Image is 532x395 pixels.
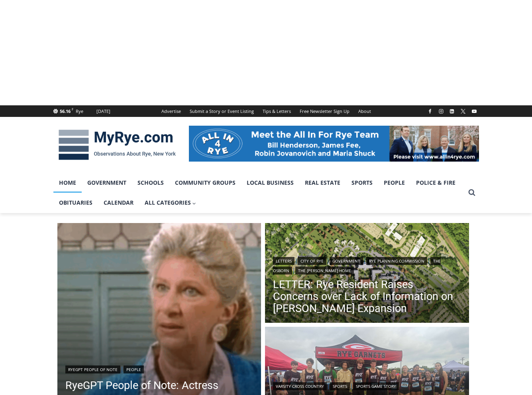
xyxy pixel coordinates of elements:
nav: Secondary Navigation [157,105,375,117]
img: MyRye.com [53,124,181,166]
div: | | [273,381,461,390]
a: Free Newsletter Sign Up [295,105,354,117]
a: Submit a Story or Event Listing [185,105,258,117]
a: Government [330,257,363,265]
a: People [378,173,410,193]
a: The [PERSON_NAME] Home [295,267,354,275]
a: Letters [273,257,294,265]
div: Rye [76,108,83,115]
a: Read More LETTER: Rye Resident Raises Concerns over Lack of Information on Osborn Expansion [265,223,469,325]
img: All in for Rye [189,126,479,162]
a: LETTER: Rye Resident Raises Concerns over Lack of Information on [PERSON_NAME] Expansion [273,278,461,314]
a: Sports Game Story [353,382,399,390]
div: | | | | | [273,255,461,275]
a: Varsity Cross Country [273,382,327,390]
a: City of Rye [298,257,326,265]
a: All Categories [139,193,202,213]
a: Rye Planning Commission [366,257,427,265]
a: X [458,107,468,116]
a: Obituaries [53,193,98,213]
a: Community Groups [169,173,241,193]
a: Advertise [157,105,185,117]
a: About [354,105,375,117]
span: 56.16 [60,108,71,114]
img: (PHOTO: Illustrative plan of The Osborn's proposed site plan from the July 10, 2025 planning comm... [265,223,469,325]
a: YouTube [469,107,479,116]
a: RyeGPT People of Note [65,365,120,373]
div: | [65,364,253,373]
a: Real Estate [299,173,346,193]
div: [DATE] [96,108,110,115]
a: People [124,365,144,373]
button: View Search Form [465,186,479,200]
a: Schools [132,173,169,193]
a: Linkedin [447,107,457,116]
a: Sports [346,173,378,193]
a: Tips & Letters [258,105,295,117]
a: Local Business [241,173,299,193]
span: F [72,107,73,111]
a: Calendar [98,193,139,213]
a: Government [82,173,132,193]
a: Sports [330,382,350,390]
a: Instagram [436,107,446,116]
span: All Categories [145,198,196,207]
a: Home [53,173,82,193]
a: Facebook [425,107,435,116]
a: Police & Fire [410,173,461,193]
nav: Primary Navigation [53,173,465,213]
